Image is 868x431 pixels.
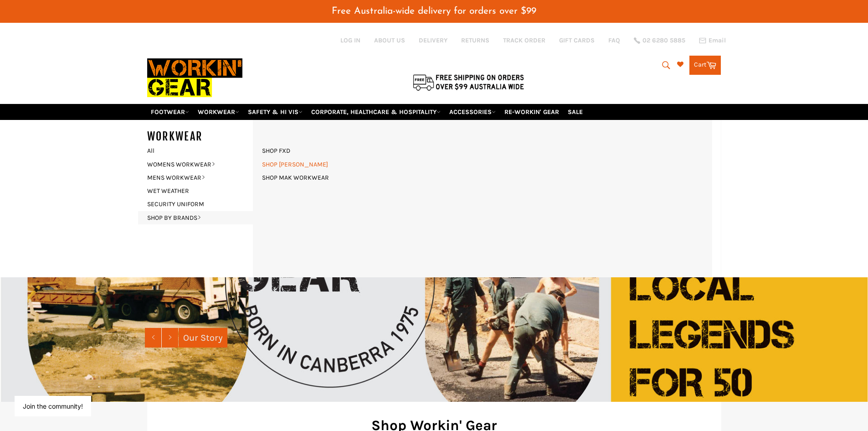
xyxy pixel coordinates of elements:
h5: WORKWEAR [147,129,262,144]
a: WORKWEAR [194,104,243,120]
a: FAQ [608,36,620,45]
a: Log in [340,36,360,44]
a: MENS WORKWEAR [143,171,253,184]
img: Workin Gear leaders in Workwear, Safety Boots, PPE, Uniforms. Australia's No.1 in Workwear [147,52,242,104]
a: SHOP BY BRANDS [143,211,253,224]
a: CORPORATE, HEALTHCARE & HOSPITALITY [308,104,444,120]
a: WET WEATHER [143,184,253,197]
a: All [143,144,262,157]
a: Cart [689,56,721,75]
a: TRACK ORDER [503,36,545,45]
span: Email [709,37,726,44]
a: Email [699,37,726,44]
img: Flat $9.95 shipping Australia wide [411,73,525,92]
a: SALE [564,104,586,120]
a: RETURNS [461,36,489,45]
a: ACCESSORIES [446,104,499,120]
a: SECURITY UNIFORM [143,197,253,211]
a: 02 6280 5885 [634,37,685,44]
a: FOOTWEAR [147,104,193,120]
a: SHOP MAK WORKWEAR [257,171,334,184]
a: ABOUT US [374,36,405,45]
a: RE-WORKIN' GEAR [501,104,563,120]
a: DELIVERY [419,36,447,45]
a: SHOP [PERSON_NAME] [257,158,333,171]
div: SHOP BY BRANDS [253,120,712,277]
span: 02 6280 5885 [642,37,685,44]
a: WOMENS WORKWEAR [143,158,253,171]
a: GIFT CARDS [559,36,595,45]
a: SHOP FXD [257,144,295,157]
a: Our Story [179,328,227,348]
button: Join the community! [23,402,83,410]
span: Free Australia-wide delivery for orders over $99 [332,6,536,16]
a: SAFETY & HI VIS [244,104,306,120]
